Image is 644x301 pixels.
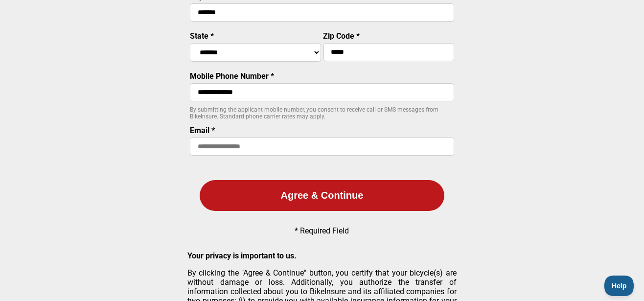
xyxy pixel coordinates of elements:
label: Email * [190,126,215,135]
label: State * [190,31,214,41]
iframe: Toggle Customer Support [604,276,634,296]
p: By submitting the applicant mobile number, you consent to receive call or SMS messages from BikeI... [190,106,454,120]
strong: Your privacy is important to us. [187,251,297,260]
label: Mobile Phone Number * [190,71,274,81]
label: Zip Code * [323,31,360,41]
p: * Required Field [295,226,349,235]
button: Agree & Continue [200,180,444,211]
